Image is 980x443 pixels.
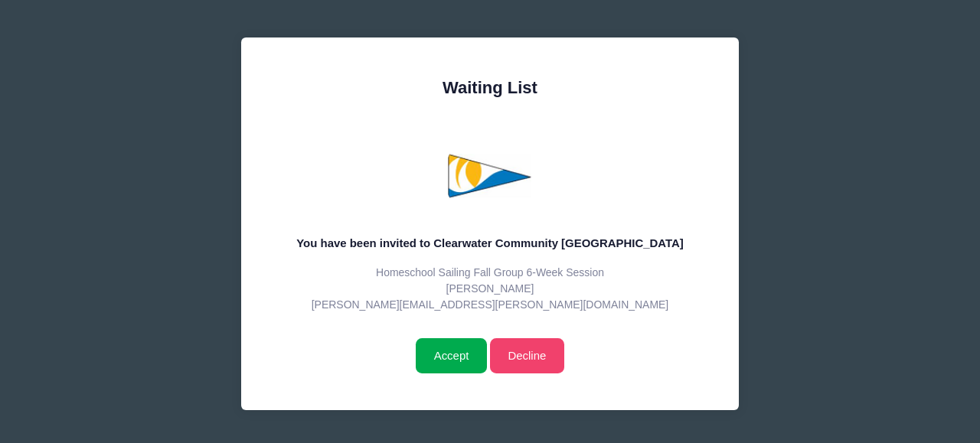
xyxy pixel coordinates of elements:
p: [PERSON_NAME][EMAIL_ADDRESS][PERSON_NAME][DOMAIN_NAME] [279,297,702,313]
img: Clearwater Community Sailing Center [444,130,536,222]
h5: You have been invited to Clearwater Community [GEOGRAPHIC_DATA] [279,236,702,250]
p: [PERSON_NAME] [279,281,702,297]
p: Homeschool Sailing Fall Group 6-Week Session [279,265,702,281]
a: Decline [490,338,564,373]
input: Accept [416,338,487,373]
div: Waiting List [279,75,702,100]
